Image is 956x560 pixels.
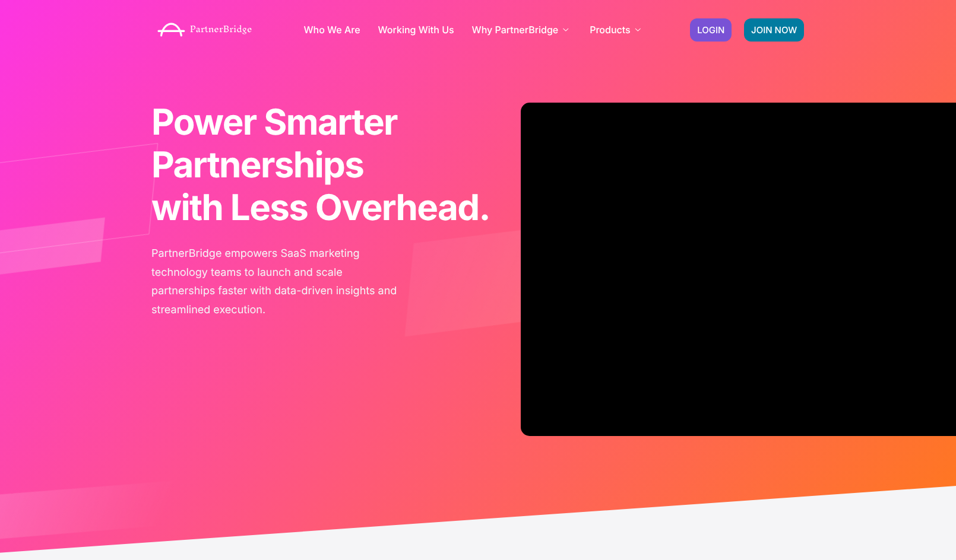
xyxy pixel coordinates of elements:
a: Why PartnerBridge [472,25,572,34]
a: JOIN NOW [744,18,804,42]
a: LOGIN [690,18,732,42]
b: with Less Overhead. [151,186,490,229]
span: JOIN NOW [751,26,797,34]
a: Products [590,25,644,34]
span: LOGIN [697,26,724,34]
p: PartnerBridge empowers SaaS marketing technology teams to launch and scale partnerships faster wi... [151,244,401,319]
a: Working With Us [378,25,454,34]
span: Power Smarter Partnerships [151,101,397,186]
a: Who We Are [303,25,360,34]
